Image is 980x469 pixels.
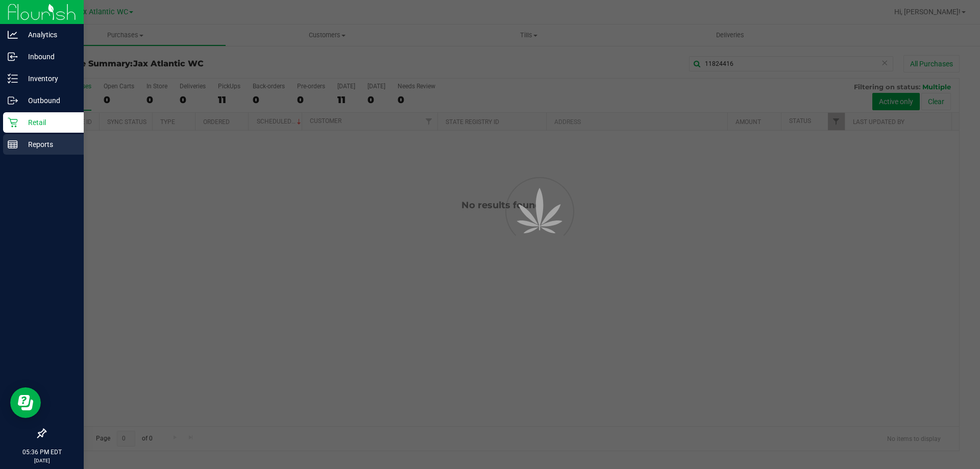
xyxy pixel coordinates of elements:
[18,72,79,85] p: Inventory
[18,116,79,129] p: Retail
[8,52,18,62] inline-svg: Inbound
[5,457,79,464] p: [DATE]
[5,448,79,457] p: 05:36 PM EDT
[18,138,79,151] p: Reports
[18,51,79,63] p: Inbound
[18,94,79,107] p: Outbound
[8,95,18,106] inline-svg: Outbound
[18,29,79,41] p: Analytics
[8,73,18,84] inline-svg: Inventory
[8,30,18,40] inline-svg: Analytics
[8,117,18,128] inline-svg: Retail
[8,139,18,150] inline-svg: Reports
[10,387,41,418] iframe: Resource center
